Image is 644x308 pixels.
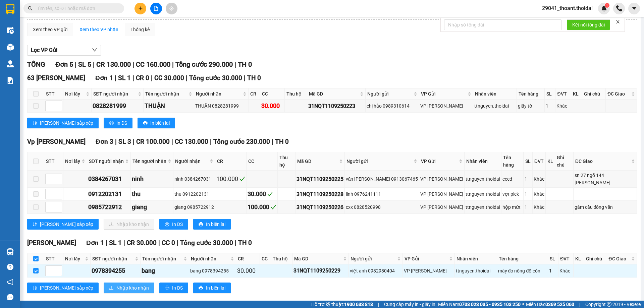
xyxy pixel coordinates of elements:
th: Ghi chú [582,88,606,100]
span: sort-ascending [33,121,37,126]
img: phone-icon [616,5,622,11]
div: 0912202131 [88,189,129,199]
span: Nơi lấy [65,90,85,98]
div: văn [PERSON_NAME] 0913067465 [346,175,418,183]
span: Nơi lấy [65,158,80,165]
div: ttnguyen.thoidai [466,175,500,183]
button: downloadNhập kho nhận [104,219,154,230]
span: printer [109,121,114,126]
span: | [177,239,178,247]
img: solution-icon [7,77,14,84]
td: 31NQT1109250225 [296,171,345,188]
div: ttnguyen.thoidai [474,102,516,110]
span: SĐT người nhận [92,255,133,262]
div: bang 0978394255 [190,267,235,274]
span: | [123,239,125,247]
span: Người gửi [367,90,412,98]
span: Miền Nam [438,301,521,308]
div: VP [PERSON_NAME] [404,267,453,274]
span: Lọc VP Gửi [31,46,57,54]
th: CC [247,152,278,171]
span: CC 130.000 [175,138,208,145]
span: Mã GD [294,255,342,262]
div: Khác [559,267,572,274]
th: Ghi chú [555,152,574,171]
span: SL 1 [109,239,122,247]
div: cccd [502,175,522,183]
div: 31NQT1109250226 [297,203,343,211]
button: sort-ascending[PERSON_NAME] sắp xếp [27,219,99,230]
img: icon-new-feature [601,5,607,11]
div: chị hảo 0989310614 [367,102,418,110]
span: CR 100.000 [136,138,170,145]
button: printerIn biên lai [193,219,231,230]
td: 0912202131 [87,188,131,201]
span: TH 0 [247,74,261,82]
span: Tên người nhận [145,90,187,98]
div: gâm cầu đồng văn [575,203,636,211]
th: Thu hộ [278,152,296,171]
span: printer [143,121,148,126]
div: ttnguyen.thoidai [456,267,496,274]
td: VP Nguyễn Quốc Trị [419,188,465,201]
th: KL [546,152,555,171]
td: 0978394255 [91,264,141,278]
div: ninh [132,174,172,184]
th: ĐVT [533,152,546,171]
th: Ghi chú [584,253,607,264]
span: Nhập kho nhận [116,284,149,292]
th: STT [44,88,63,100]
span: | [378,301,379,308]
button: Lọc VP Gửi [27,45,101,56]
span: down [92,47,97,53]
span: Đơn 3 [96,138,113,145]
span: Miền Bắc [526,301,574,308]
td: VP Nguyễn Quốc Trị [403,264,454,278]
div: bang [142,266,188,275]
th: Nhân viên [473,88,517,100]
button: sort-ascending[PERSON_NAME] sắp xếp [27,283,99,293]
th: CC [260,253,271,264]
div: 100.000 [216,174,245,184]
div: THUẬN [145,101,193,111]
button: printerIn biên lai [138,118,175,128]
div: VP [PERSON_NAME] [420,190,463,198]
span: Cung cấp máy in - giấy in: [384,301,436,308]
span: [PERSON_NAME] [27,239,76,247]
th: SL [545,88,555,100]
td: 31NQT1109250223 [307,100,366,113]
th: Thu hộ [271,253,292,264]
span: file-add [154,6,158,11]
button: plus [135,3,146,14]
span: sort-ascending [33,222,37,227]
div: THUẬN 0828281999 [195,102,248,110]
span: Nơi lấy [65,255,84,262]
span: Mã GD [309,90,359,98]
strong: 0369 525 060 [545,302,574,307]
span: CC 0 [162,239,175,247]
span: download [109,286,114,291]
span: | [158,239,160,247]
button: file-add [150,3,162,14]
div: thu [132,189,172,199]
td: giang [131,201,173,214]
div: ninh 0384267031 [174,175,214,183]
span: | [115,74,116,82]
span: CR 0 [136,74,149,82]
span: notification [7,279,13,285]
span: Vp [PERSON_NAME] [27,138,86,145]
input: Tìm tên, số ĐT hoặc mã đơn [37,5,116,12]
div: linh 0976241111 [346,190,418,198]
span: [PERSON_NAME] sắp xếp [40,221,93,228]
span: SĐT người nhận [89,158,124,165]
th: Tên hàng [517,88,545,100]
span: question-circle [7,264,13,270]
td: bang [141,264,189,278]
span: | [186,74,187,82]
span: check [239,176,245,182]
div: giấy tờ [518,102,543,110]
span: 29041_thoant.thoidai [537,4,598,12]
span: Tên người nhận [142,255,182,262]
span: In biên lai [206,284,225,292]
span: ĐC Giao [575,158,630,165]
